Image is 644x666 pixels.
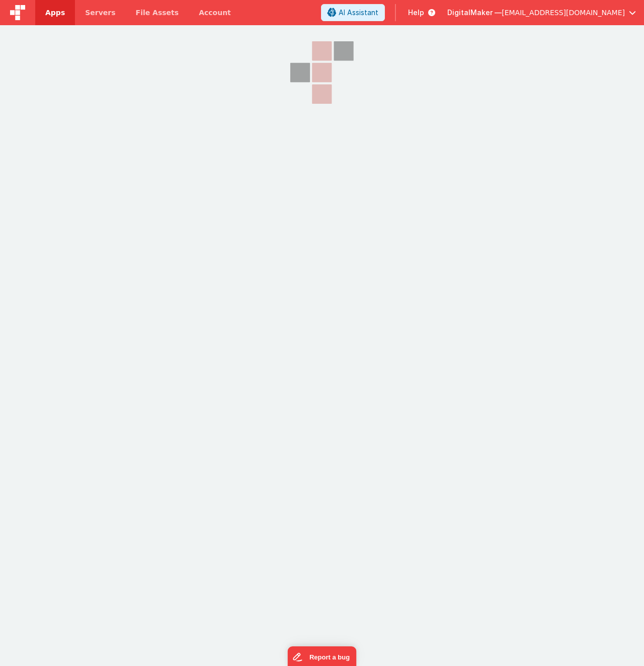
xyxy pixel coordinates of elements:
span: File Assets [136,8,179,18]
span: Apps [45,8,65,18]
span: [EMAIL_ADDRESS][DOMAIN_NAME] [502,8,625,18]
span: DigitalMaker — [447,8,502,18]
span: AI Assistant [339,8,378,18]
span: Help [408,8,424,18]
span: Servers [85,8,115,18]
button: DigitalMaker — [EMAIL_ADDRESS][DOMAIN_NAME] [447,8,636,18]
button: AI Assistant [321,4,385,21]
